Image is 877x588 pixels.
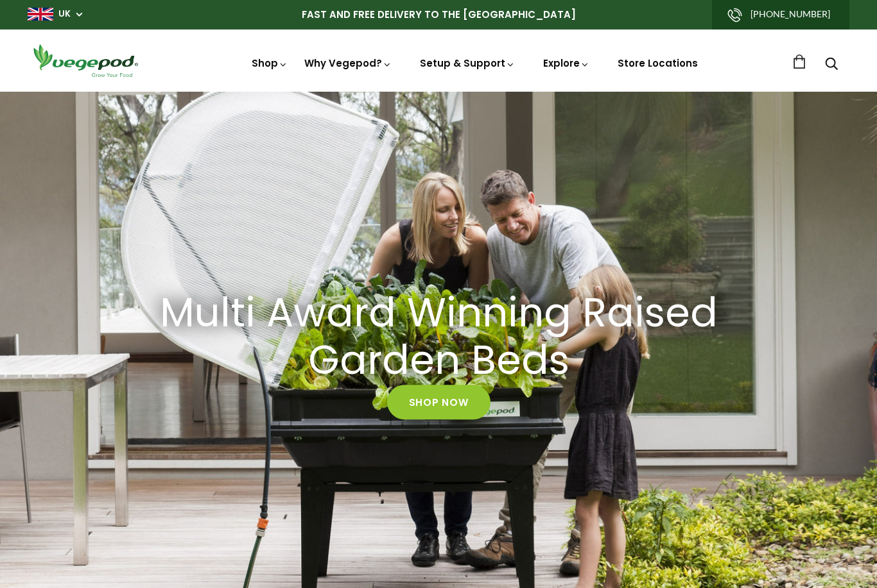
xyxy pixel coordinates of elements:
a: Search [825,58,838,72]
a: Why Vegepod? [304,56,392,70]
a: UK [58,8,71,21]
a: Store Locations [618,56,698,70]
a: Shop Now [387,385,491,419]
h2: Multi Award Winning Raised Garden Beds [150,289,727,385]
a: Setup & Support [420,56,515,70]
a: Shop [252,56,288,70]
img: Vegepod [28,42,143,79]
a: Multi Award Winning Raised Garden Beds [134,289,743,385]
a: Explore [543,56,589,70]
img: gb_large.png [28,8,53,21]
